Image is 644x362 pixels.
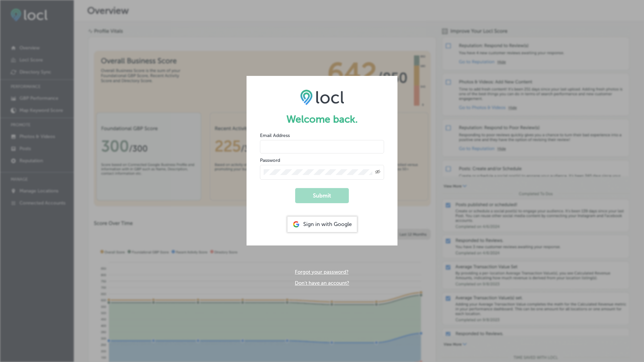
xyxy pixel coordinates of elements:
div: Sign in with Google [287,217,357,232]
a: Forgot your password? [295,269,348,275]
button: Submit [295,188,349,203]
label: Email Address [260,133,290,138]
a: Don't have an account? [295,280,349,286]
h1: Welcome back. [260,113,384,125]
img: LOCL logo [300,89,344,105]
label: Password [260,157,280,163]
span: Toggle password visibility [375,169,380,175]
